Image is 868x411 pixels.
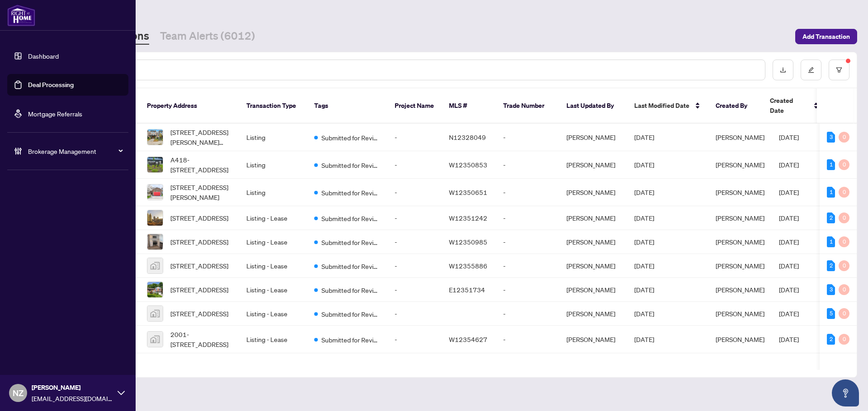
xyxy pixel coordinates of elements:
a: Team Alerts (6012) [160,28,255,45]
td: Listing - Lease [239,326,307,353]
div: 0 [839,236,849,247]
span: [PERSON_NAME] [716,309,764,318]
td: - [496,302,559,326]
span: [DATE] [634,286,654,294]
div: 0 [839,212,849,223]
td: Listing - Lease [239,302,307,326]
div: 3 [827,132,835,143]
span: [DATE] [634,133,654,141]
a: Mortgage Referrals [28,110,82,118]
span: Submitted for Review [321,188,380,198]
span: Submitted for Review [321,237,380,247]
span: Submitted for Review [321,285,380,295]
span: filter [836,67,842,73]
span: N12328049 [449,133,486,141]
th: Last Modified Date [627,88,708,124]
div: 1 [827,159,835,170]
span: Submitted for Review [321,261,380,271]
th: Created Date [763,88,826,124]
div: 0 [839,159,849,170]
span: Brokerage Management [28,146,122,156]
td: - [387,278,442,302]
span: [DATE] [779,335,799,343]
td: - [387,124,442,151]
span: [PERSON_NAME] [716,214,764,222]
span: [PERSON_NAME] [716,335,764,343]
span: [PERSON_NAME] [716,188,764,196]
td: [PERSON_NAME] [559,302,627,326]
span: [STREET_ADDRESS] [170,237,228,247]
span: [DATE] [634,335,654,343]
span: [STREET_ADDRESS] [170,309,228,319]
span: [DATE] [779,161,799,169]
span: Submitted for Review [321,133,380,143]
td: - [496,151,559,179]
button: edit [801,60,821,80]
div: 5 [827,308,835,319]
td: [PERSON_NAME] [559,278,627,302]
span: Submitted for Review [321,335,380,345]
span: W12350985 [449,238,487,246]
button: Add Transaction [795,29,857,44]
td: [PERSON_NAME] [559,151,627,179]
span: Created Date [770,96,808,115]
th: Trade Number [496,88,559,124]
span: Submitted for Review [321,309,380,319]
span: W12350853 [449,161,487,169]
img: thumbnail-img [147,234,163,249]
th: Property Address [140,88,239,124]
a: Deal Processing [28,81,74,89]
span: [DATE] [779,133,799,141]
button: Open asap [832,379,859,406]
span: Add Transaction [802,29,850,44]
img: logo [7,5,35,26]
span: [DATE] [634,214,654,222]
td: [PERSON_NAME] [559,254,627,278]
span: [EMAIL_ADDRESS][DOMAIN_NAME] [32,393,113,403]
span: A418-[STREET_ADDRESS] [170,155,232,175]
span: [DATE] [634,161,654,169]
td: - [496,206,559,230]
div: 3 [827,284,835,295]
th: Tags [307,88,387,124]
span: [DATE] [634,309,654,318]
button: download [773,60,793,80]
div: 1 [827,236,835,247]
span: [PERSON_NAME] [716,238,764,246]
span: Submitted for Review [321,213,380,223]
span: [DATE] [779,214,799,222]
span: NZ [13,387,24,399]
img: thumbnail-img [147,129,163,145]
button: filter [829,60,849,80]
th: Created By [708,88,763,124]
span: W12355886 [449,262,487,270]
span: W12350651 [449,188,487,196]
th: MLS # [442,88,496,124]
span: 2001-[STREET_ADDRESS] [170,329,232,349]
td: [PERSON_NAME] [559,179,627,206]
td: Listing - Lease [239,254,307,278]
div: 0 [839,284,849,295]
td: [PERSON_NAME] [559,124,627,151]
img: thumbnail-img [147,185,163,200]
div: 2 [827,334,835,345]
span: W12351242 [449,214,487,222]
td: - [387,179,442,206]
span: edit [808,67,814,73]
td: - [387,230,442,254]
span: [DATE] [634,238,654,246]
td: - [387,254,442,278]
th: Last Updated By [559,88,627,124]
span: E12351734 [449,286,485,294]
span: [PERSON_NAME] [716,161,764,169]
span: [DATE] [779,238,799,246]
div: 0 [839,260,849,271]
td: [PERSON_NAME] [559,326,627,353]
span: download [780,67,786,73]
img: thumbnail-img [147,306,163,321]
img: thumbnail-img [147,282,163,297]
span: [STREET_ADDRESS][PERSON_NAME][PERSON_NAME] [170,127,232,147]
td: Listing - Lease [239,230,307,254]
th: Transaction Type [239,88,307,124]
img: thumbnail-img [147,157,163,172]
